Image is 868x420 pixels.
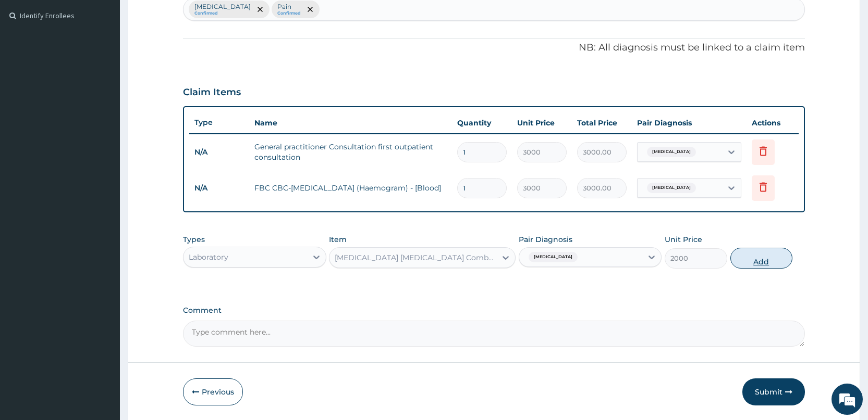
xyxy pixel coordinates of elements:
label: Item [329,234,347,245]
th: Type [189,113,249,132]
span: [MEDICAL_DATA] [529,252,578,262]
th: Actions [747,112,799,133]
label: Pair Diagnosis [519,234,572,245]
label: Comment [183,306,805,315]
div: Laboratory [189,252,228,262]
div: Chat with us now [54,58,175,72]
td: FBC CBC-[MEDICAL_DATA] (Haemogram) - [Blood] [249,177,452,198]
td: N/A [189,143,249,162]
th: Unit Price [512,112,572,133]
p: [MEDICAL_DATA] [194,3,251,11]
th: Total Price [572,112,632,133]
button: Submit [742,378,805,405]
span: [MEDICAL_DATA] [647,147,696,157]
img: d_794563401_company_1708531726252_794563401 [19,52,42,78]
div: Minimize live chat window [171,5,196,30]
th: Name [249,112,452,133]
button: Previous [183,378,243,405]
th: Pair Diagnosis [632,112,747,133]
span: We're online! [60,131,144,236]
td: N/A [189,179,249,198]
h3: Claim Items [183,87,241,98]
label: Unit Price [665,234,702,245]
span: [MEDICAL_DATA] [647,183,696,193]
label: Types [183,235,205,244]
td: General practitioner Consultation first outpatient consultation [249,136,452,168]
small: Confirmed [194,11,251,16]
textarea: Type your message and hit 'Enter' [5,284,199,321]
button: Add [730,248,792,269]
small: Confirmed [277,11,301,16]
div: [MEDICAL_DATA] [MEDICAL_DATA] Combo([MEDICAL_DATA]+ Antibody, IgG) [Blood] [335,252,497,263]
p: Pain [277,3,301,11]
th: Quantity [452,112,512,133]
span: remove selection option [255,5,265,14]
span: remove selection option [305,5,315,14]
p: NB: All diagnosis must be linked to a claim item [183,41,805,55]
